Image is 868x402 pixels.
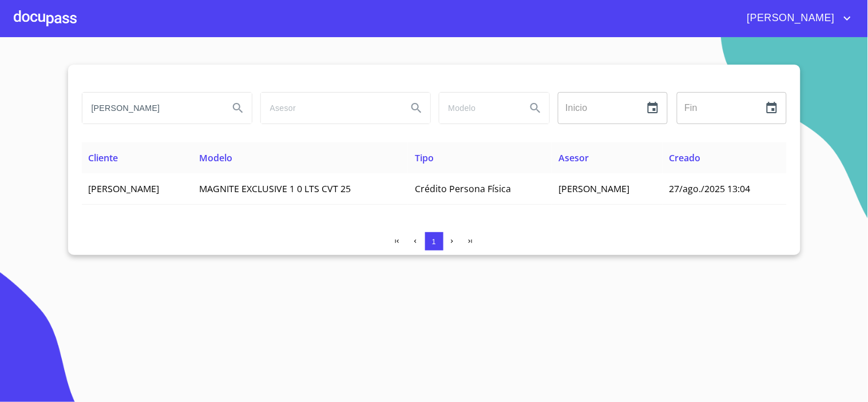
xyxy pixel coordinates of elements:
[403,94,430,122] button: Search
[522,94,549,122] button: Search
[558,182,629,195] span: [PERSON_NAME]
[669,182,751,195] span: 27/ago./2025 13:04
[439,93,517,124] input: search
[199,182,351,195] span: MAGNITE EXCLUSIVE 1 0 LTS CVT 25
[415,182,511,195] span: Crédito Persona Física
[669,152,701,164] span: Creado
[415,152,434,164] span: Tipo
[89,152,118,164] span: Cliente
[89,182,160,195] span: [PERSON_NAME]
[261,93,398,124] input: search
[82,93,220,124] input: search
[425,232,443,250] button: 1
[558,152,589,164] span: Asesor
[739,9,841,27] span: [PERSON_NAME]
[199,152,232,164] span: Modelo
[432,237,436,246] span: 1
[224,94,252,122] button: Search
[739,9,854,27] button: account of current user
